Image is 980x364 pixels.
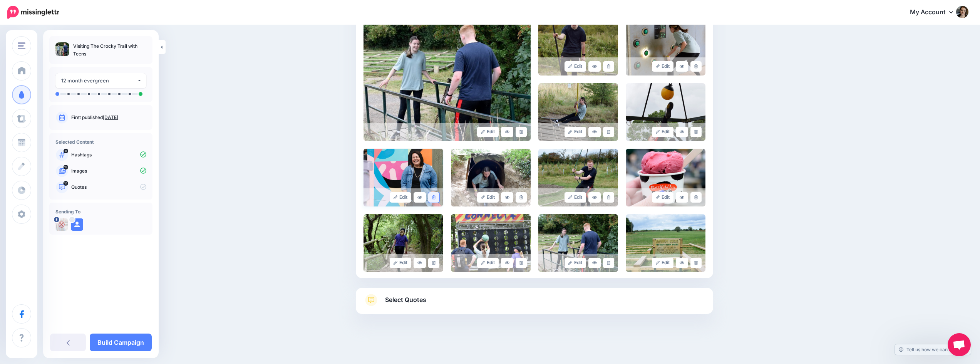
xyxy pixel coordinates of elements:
[7,6,59,19] img: Missinglettr
[385,295,426,305] span: Select Quotes
[477,127,499,137] a: Edit
[55,73,146,88] button: 12 month evergreen
[71,218,83,231] img: user_default_image.png
[626,83,705,141] img: d7fff4ede9498b6761f8fa782c220fee_large.jpg
[565,192,586,203] a: Edit
[895,344,971,355] a: Tell us how we can improve
[55,209,146,215] h4: Sending To
[626,214,705,272] img: e6b30c8443ba86d6c27ad6667172de40_large.jpg
[902,3,968,22] a: My Account
[18,42,25,49] img: menu.png
[477,192,499,203] a: Edit
[55,218,68,231] img: 361587354_711004767501682_5173493190191928459_n-bsa154100.jpg
[364,214,443,272] img: 7e52c190a1b0ead67991db7e3f786417_large.jpg
[538,83,618,141] img: f62ade5a3e59f204080a4313d90d88b2_large.jpg
[364,149,443,206] img: 9e163c892d94158f638d05d93e2d2b07_large.jpg
[626,18,705,75] img: 42b688215e4d7c193e734eea8313bf16_large.jpg
[64,165,68,169] span: 13
[626,149,705,206] img: 8430c8f4e895833eef03dc565f7b17dc_large.jpg
[451,214,531,272] img: 0f3873cb9cc556752850c37ded62d59a_large.jpg
[948,333,971,356] a: Open chat
[652,258,674,268] a: Edit
[103,114,118,120] a: [DATE]
[61,76,137,85] div: 12 month evergreen
[71,114,146,121] p: First published
[55,139,146,145] h4: Selected Content
[565,258,586,268] a: Edit
[64,149,68,153] span: 0
[538,214,618,272] img: 174b2ca4bd16def0e76d9f764ee42fae_large.jpg
[538,18,618,75] img: 0e56ce28a75f682f2d3ed61ad2edf088_large.jpg
[73,42,146,58] p: Visiting The Crocky Trail with Teens
[652,127,674,137] a: Edit
[565,127,586,137] a: Edit
[55,42,69,56] img: d40d7a6b26c8233bdc530956a6680753_thumb.jpg
[538,149,618,206] img: cd3a9da35592ec5cc972a478bafd01cc_large.jpg
[477,258,499,268] a: Edit
[71,184,146,191] p: Quotes
[364,18,531,141] img: d40d7a6b26c8233bdc530956a6680753_large.jpg
[64,181,69,186] span: 14
[390,258,412,268] a: Edit
[71,168,146,174] p: Images
[451,149,531,206] img: fd68c885501f58b77eab224b77741eb4_large.jpg
[71,151,146,158] p: Hashtags
[565,61,586,72] a: Edit
[652,61,674,72] a: Edit
[364,294,705,314] a: Select Quotes
[652,192,674,203] a: Edit
[390,192,412,203] a: Edit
